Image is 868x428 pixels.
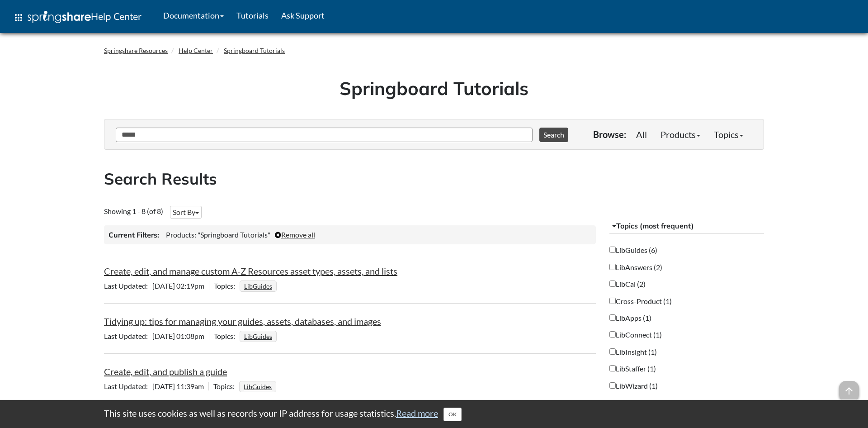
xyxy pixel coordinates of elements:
a: Tidying up: tips for managing your guides, assets, databases, and images [104,316,381,327]
span: Last Updated [104,382,152,390]
a: Create, edit, and publish a guide [104,366,227,377]
label: LibAnswers (2) [609,262,662,272]
span: Last Updated [104,332,152,340]
a: LibGuides [243,330,274,343]
a: Springboard Tutorials [224,47,285,54]
a: Remove all [275,230,315,239]
a: Topics [707,125,750,143]
a: arrow_upward [839,382,859,393]
span: "Springboard Tutorials" [198,230,270,239]
ul: Topics [240,281,279,290]
span: [DATE] 11:39am [104,382,208,390]
a: Ask Support [275,4,331,27]
ul: Topics [240,332,279,340]
a: Springshare Resources [104,47,168,54]
input: LibWizard (1) [609,382,616,389]
input: LibStaffer (1) [609,365,616,371]
p: Browse: [593,128,626,141]
a: All [629,125,654,143]
a: Products [654,125,707,143]
a: Read more [396,408,438,418]
img: Springshare [28,11,91,23]
label: LibGuides (6) [609,245,657,255]
input: LibCal (2) [609,281,616,287]
span: Topics [214,281,240,290]
input: LibGuides (6) [609,247,616,253]
span: Topics [214,332,240,340]
button: Search [539,128,568,142]
span: [DATE] 01:08pm [104,332,209,340]
a: Documentation [157,4,230,27]
ul: Topics [239,382,278,390]
a: LibGuides [242,380,273,393]
label: LibInsight (1) [609,347,657,357]
h2: Search Results [104,168,764,190]
label: LibWizard (1) [609,380,658,391]
div: This site uses cookies as well as records your IP address for usage statistics. [95,407,773,421]
span: Topics [213,382,239,390]
h3: Current Filters [108,230,159,240]
label: LibApps (1) [609,313,651,323]
input: LibAnswers (2) [609,264,616,270]
button: Sort By [170,206,202,219]
span: Last Updated [104,281,152,290]
input: Cross-Product (1) [609,298,616,304]
a: Create, edit, and manage custom A-Z Resources asset types, assets, and lists [104,266,397,276]
label: LibConnect (1) [609,329,662,340]
input: LibConnect (1) [609,331,616,338]
button: Topics (most frequent) [609,218,764,234]
span: Help Center [91,10,142,22]
label: LibCal (2) [609,279,646,289]
span: apps [13,12,24,23]
a: apps Help Center [7,4,148,31]
a: LibGuides [243,280,274,293]
span: Showing 1 - 8 (of 8) [104,207,163,215]
label: Cross-Product (1) [609,296,672,306]
span: arrow_upward [839,381,859,401]
button: Close [443,408,462,421]
a: Help Center [179,47,213,54]
input: LibInsight (1) [609,348,616,355]
h1: Springboard Tutorials [111,76,757,101]
input: LibApps (1) [609,314,616,321]
a: Tutorials [230,4,275,27]
span: [DATE] 02:19pm [104,281,209,290]
label: LibStaffer (1) [609,363,656,374]
span: Products: [166,230,196,239]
